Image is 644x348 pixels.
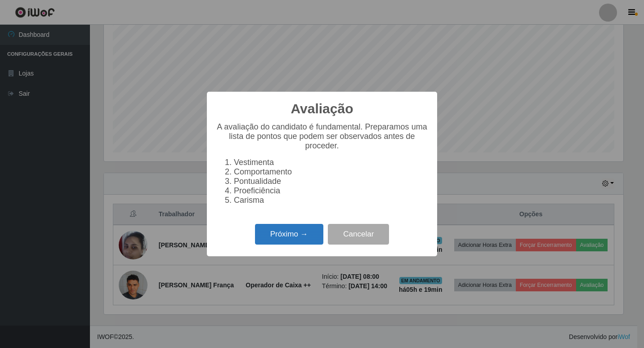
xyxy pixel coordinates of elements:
[255,224,323,245] button: Próximo →
[216,122,428,151] p: A avaliação do candidato é fundamental. Preparamos uma lista de pontos que podem ser observados a...
[234,167,428,177] li: Comportamento
[291,101,353,117] h2: Avaliação
[234,186,428,196] li: Proeficiência
[234,158,428,167] li: Vestimenta
[234,196,428,205] li: Carisma
[234,177,428,186] li: Pontualidade
[328,224,389,245] button: Cancelar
